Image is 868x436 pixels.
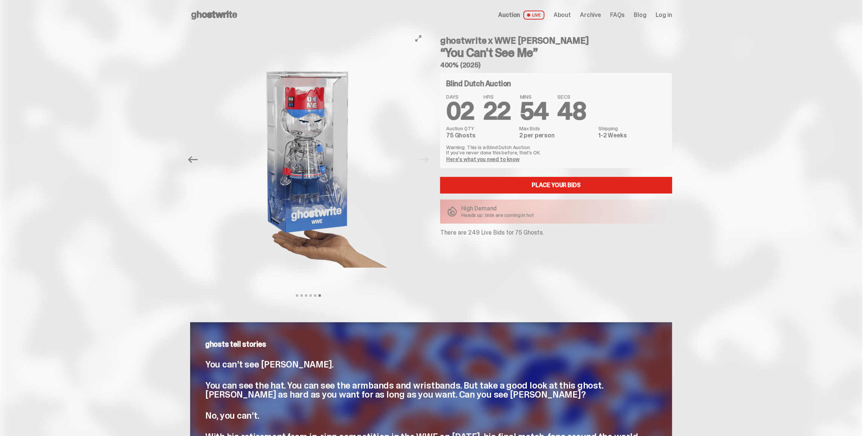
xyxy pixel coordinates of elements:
span: Auction [499,12,520,18]
dd: 75 Ghosts [446,133,515,139]
h5: 400% (2025) [440,62,672,69]
img: ghostwrite%20wwe%20scale.png [205,30,412,289]
span: No, you can’t. [205,410,259,421]
span: DAYS [446,94,474,99]
a: Here's what you need to know [446,156,520,163]
h4: ghostwrite x WWE [PERSON_NAME] [440,36,672,45]
span: SECS [557,94,586,99]
dt: Shipping [598,126,666,131]
span: 22 [484,96,511,127]
p: Warning: This is a Blind Dutch Auction. If you’ve never done this before, that’s OK. [446,145,666,155]
a: Place your Bids [440,177,672,194]
a: Archive [580,12,601,18]
button: View slide 5 [314,294,316,297]
span: 02 [446,96,474,127]
span: HRS [484,94,511,99]
span: You can’t see [PERSON_NAME]. [205,358,334,370]
dt: Auction QTY [446,126,515,131]
a: Auction LIVE [499,11,545,20]
p: High Demand [461,206,534,212]
a: About [554,12,571,18]
h4: Blind Dutch Auction [446,80,511,87]
span: You can see the hat. You can see the armbands and wristbands. But take a good look at this ghost.... [205,380,603,400]
button: View slide 4 [310,294,312,297]
span: LIVE [523,11,545,20]
button: View slide 6 [319,294,321,297]
p: There are 249 Live Bids for 75 Ghosts. [440,230,672,236]
dd: 2 per person [519,133,594,139]
span: 54 [520,96,549,127]
button: View slide 2 [301,294,303,297]
button: View slide 3 [305,294,307,297]
a: Blog [634,12,647,18]
a: Log in [656,12,672,18]
dd: 1-2 Weeks [598,133,666,139]
button: View slide 1 [296,294,298,297]
p: ghosts tell stories [205,340,657,348]
span: MINS [520,94,549,99]
button: View full-screen [414,34,423,43]
button: Previous [185,151,201,168]
h3: “You Can't See Me” [440,47,672,59]
p: Heads up: bids are coming in hot [461,212,534,218]
span: 48 [557,96,586,127]
a: FAQs [610,12,625,18]
dt: Max Bids [519,126,594,131]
